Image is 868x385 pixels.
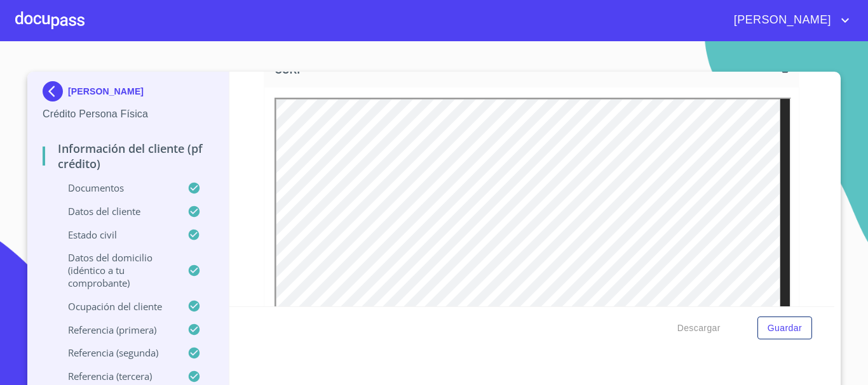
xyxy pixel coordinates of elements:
div: [PERSON_NAME] [43,81,214,107]
button: account of current user [724,10,853,30]
p: Estado Civil [43,228,187,241]
p: [PERSON_NAME] [68,86,144,96]
p: Documentos [43,181,187,194]
button: Descargar [672,316,726,340]
p: Referencia (tercera) [43,370,187,382]
p: Información del cliente (PF crédito) [43,141,214,171]
img: Docupass spot blue [43,81,68,101]
span: Guardar [768,320,802,336]
button: Guardar [757,316,812,340]
p: Datos del domicilio (idéntico a tu comprobante) [43,251,187,289]
p: Referencia (primera) [43,323,187,336]
p: Referencia (segunda) [43,346,187,359]
span: [PERSON_NAME] [724,10,837,30]
p: Ocupación del Cliente [43,300,187,313]
span: Descargar [677,320,721,336]
p: Datos del cliente [43,205,187,218]
p: Crédito Persona Física [43,107,214,122]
